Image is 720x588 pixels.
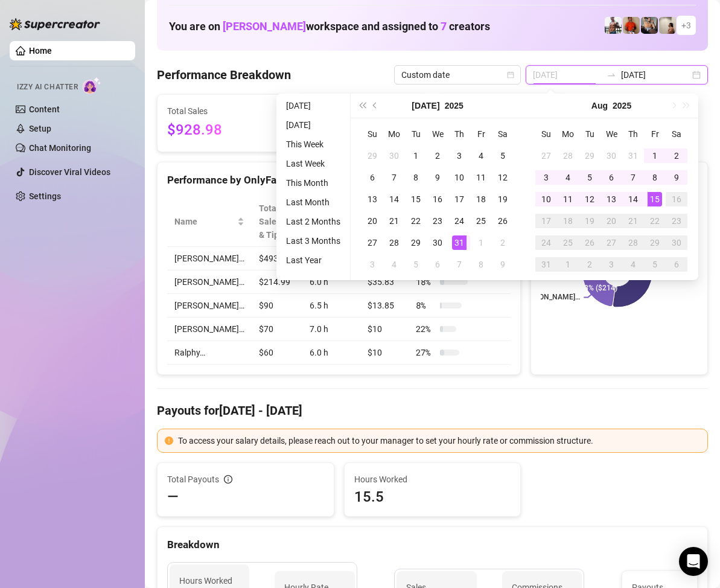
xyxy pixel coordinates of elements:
td: 2025-07-29 [579,145,601,167]
span: Name [174,215,235,228]
span: Hours Worked [354,473,511,486]
div: 13 [604,192,619,206]
span: Total Sales & Tips [259,202,285,241]
div: 31 [452,235,467,250]
td: 2025-07-06 [362,167,383,188]
td: [PERSON_NAME]… [167,318,252,341]
td: 2025-08-12 [579,188,601,210]
td: 2025-08-07 [622,167,644,188]
div: 4 [474,149,488,163]
div: 29 [648,235,662,250]
span: [PERSON_NAME] [223,20,306,33]
th: Total Sales & Tips [252,197,302,247]
td: [PERSON_NAME]… [167,270,252,294]
span: 7 [441,20,447,33]
img: Justin [623,17,640,34]
td: 2025-09-06 [666,254,687,275]
span: 27 % [416,346,435,359]
div: 18 [561,214,575,228]
li: [DATE] [281,98,345,113]
td: 2025-08-01 [470,232,492,254]
td: $10 [360,341,409,365]
text: [PERSON_NAME]… [520,293,581,302]
span: info-circle [224,475,232,484]
td: 2025-08-09 [492,254,514,275]
div: 13 [365,192,380,206]
td: 2025-08-17 [535,210,557,232]
span: $928.98 [167,119,277,142]
div: 30 [669,235,684,250]
td: [PERSON_NAME]… [167,247,252,270]
button: Previous month (PageUp) [369,94,382,118]
th: We [601,123,622,145]
div: 10 [452,170,467,185]
div: 30 [387,149,401,163]
li: This Week [281,137,345,152]
div: 29 [409,235,423,250]
div: 14 [626,192,640,206]
div: 26 [582,235,597,250]
td: 2025-07-26 [492,210,514,232]
div: 15 [409,192,423,206]
li: Last Week [281,156,345,171]
td: 2025-08-06 [601,167,622,188]
td: 2025-07-14 [383,188,405,210]
div: 2 [495,235,510,250]
img: Ralphy [659,17,676,34]
div: 6 [669,257,684,272]
h4: Performance Breakdown [157,66,291,83]
div: 29 [582,149,597,163]
div: 2 [582,257,597,272]
td: 2025-08-20 [601,210,622,232]
th: Mo [557,123,579,145]
td: $35.83 [360,270,409,294]
div: 9 [430,170,445,185]
div: 22 [648,214,662,228]
div: 27 [539,149,553,163]
td: 2025-07-21 [383,210,405,232]
td: 2025-08-10 [535,188,557,210]
button: Choose a year [445,94,464,118]
td: 2025-07-25 [470,210,492,232]
div: To access your salary details, please reach out to your manager to set your hourly rate or commis... [178,434,700,447]
div: 9 [669,170,684,185]
td: 2025-08-16 [666,188,687,210]
th: Name [167,197,252,247]
td: 2025-08-23 [666,210,687,232]
td: 2025-07-03 [448,145,470,167]
td: 2025-08-27 [601,232,622,254]
td: [PERSON_NAME]… [167,294,252,318]
th: Fr [470,123,492,145]
td: 2025-08-02 [666,145,687,167]
td: 2025-08-08 [470,254,492,275]
div: 29 [365,149,380,163]
td: 2025-08-06 [427,254,448,275]
span: calendar [507,71,514,78]
div: 3 [452,149,467,163]
td: 2025-08-09 [666,167,687,188]
li: Last 3 Months [281,234,345,248]
td: 2025-08-30 [666,232,687,254]
button: Choose a month [412,94,439,118]
td: 7.0 h [302,318,360,341]
h1: You are on workspace and assigned to creators [169,20,490,33]
th: Mo [383,123,405,145]
td: 2025-08-21 [622,210,644,232]
td: 2025-07-18 [470,188,492,210]
div: 4 [626,257,640,272]
div: 7 [626,170,640,185]
a: Setup [29,124,51,133]
li: [DATE] [281,118,345,132]
span: exclamation-circle [165,436,173,445]
td: 2025-07-23 [427,210,448,232]
td: 2025-08-29 [644,232,666,254]
td: 2025-09-04 [622,254,644,275]
th: Su [535,123,557,145]
td: 2025-09-01 [557,254,579,275]
span: to [607,70,616,80]
div: 1 [474,235,488,250]
td: $60 [252,341,302,365]
td: 6.0 h [302,270,360,294]
td: 6.0 h [302,341,360,365]
span: 18 % [416,275,435,289]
